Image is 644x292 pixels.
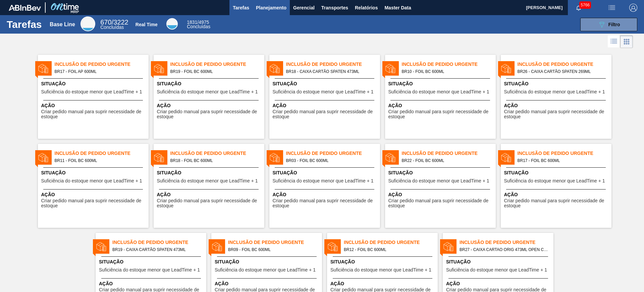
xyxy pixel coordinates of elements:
[518,68,606,75] span: BR26 - CAIXA CARTÃO SPATEN 269ML
[330,267,431,273] span: Suficiência do estoque menor que LeadTime + 1
[157,102,263,109] span: Ação
[388,169,494,176] span: Situação
[501,64,511,74] img: status
[328,242,338,252] img: status
[460,246,548,253] span: BR27 - CAIXA CARTAO ORIG 473ML OPEN CORNER
[157,89,258,94] span: Suficiência do estoque menor que LeadTime + 1
[504,198,610,209] span: Criar pedido manual para suprir necessidade de estoque
[504,102,610,109] span: Ação
[504,80,610,87] span: Situação
[9,5,41,11] img: TNhmsLtSVTkK8tSr43FrP2fwEKptu5GPRR3wAAAABJRU5ErkJggg==
[170,68,259,75] span: BR19 - FOIL BC 600ML
[7,20,42,28] h1: Tarefas
[41,109,147,120] span: Criar pedido manual para suprir necessidade de estoque
[286,68,375,75] span: BR18 - CAIXA CARTÃO SPATEN 473ML
[215,267,316,273] span: Suficiência do estoque menor que LeadTime + 1
[41,89,142,94] span: Suficiência do estoque menor que LeadTime + 1
[273,89,374,94] span: Suficiência do estoque menor que LeadTime + 1
[112,246,201,253] span: BR19 - CAIXA CARTÃO SPATEN 473ML
[157,109,263,120] span: Criar pedido manual para suprir necessidade de estoque
[80,16,95,31] div: Base Line
[41,198,147,209] span: Criar pedido manual para suprir necessidade de estoque
[388,198,494,209] span: Criar pedido manual para suprir necessidade de estoque
[321,4,348,12] span: Transportes
[136,22,158,27] div: Real Time
[402,157,490,164] span: BR22 - FOIL BC 600ML
[55,157,143,164] span: BR11 - FOIL BC 600ML
[157,198,263,209] span: Criar pedido manual para suprir necessidade de estoque
[99,258,205,265] span: Situação
[608,22,620,27] span: Filtro
[100,18,128,26] span: / 3222
[355,4,378,12] span: Relatórios
[446,267,547,273] span: Suficiência do estoque menor que LeadTime + 1
[504,191,610,198] span: Ação
[50,22,75,28] div: Base Line
[384,4,411,12] span: Master Data
[385,64,395,74] img: status
[228,239,322,246] span: Inclusão de Pedido Urgente
[212,242,222,252] img: status
[170,157,259,164] span: BR18 - FOIL BC 600ML
[330,280,436,287] span: Ação
[402,61,496,68] span: Inclusão de Pedido Urgente
[154,64,164,74] img: status
[344,246,432,253] span: BR12 - FOIL BC 600ML
[154,153,164,163] img: status
[443,242,453,252] img: status
[286,61,380,68] span: Inclusão de Pedido Urgente
[273,191,378,198] span: Ação
[402,68,490,75] span: BR10 - FOIL BC 600ML
[504,109,610,120] span: Criar pedido manual para suprir necessidade de estoque
[55,68,143,75] span: BR17 - FOIL AP 600ML
[446,280,552,287] span: Ação
[518,61,611,68] span: Inclusão de Pedido Urgente
[170,61,264,68] span: Inclusão de Pedido Urgente
[629,4,637,12] img: Logout
[187,20,210,29] div: Real Time
[100,19,128,30] div: Base Line
[388,178,489,183] span: Suficiência do estoque menor que LeadTime + 1
[100,18,111,26] span: 670
[187,19,209,25] span: / 4975
[286,150,380,157] span: Inclusão de Pedido Urgente
[228,246,317,253] span: BR09 - FOIL BC 600ML
[38,153,48,163] img: status
[215,258,320,265] span: Situação
[273,109,378,120] span: Criar pedido manual para suprir necessidade de estoque
[233,4,249,12] span: Tarefas
[620,35,633,48] div: Visão em Cards
[41,178,142,183] span: Suficiência do estoque menor que LeadTime + 1
[256,4,286,12] span: Planejamento
[388,191,494,198] span: Ação
[38,64,48,74] img: status
[388,89,489,94] span: Suficiência do estoque menor que LeadTime + 1
[330,258,436,265] span: Situação
[273,102,378,109] span: Ação
[580,18,637,31] button: Filtro
[388,102,494,109] span: Ação
[41,102,147,109] span: Ação
[518,157,606,164] span: BR17 - FOIL BC 600ML
[388,80,494,87] span: Situação
[518,150,611,157] span: Inclusão de Pedido Urgente
[273,169,378,176] span: Situação
[402,150,496,157] span: Inclusão de Pedido Urgente
[187,19,197,25] span: 1831
[608,4,616,12] img: userActions
[504,169,610,176] span: Situação
[385,153,395,163] img: status
[99,280,205,287] span: Ação
[270,64,280,74] img: status
[568,3,589,12] button: Notificações
[460,239,553,246] span: Inclusão de Pedido Urgente
[293,4,315,12] span: Gerencial
[187,24,210,29] span: Concluídas
[388,109,494,120] span: Criar pedido manual para suprir necessidade de estoque
[215,280,320,287] span: Ação
[501,153,511,163] img: status
[273,178,374,183] span: Suficiência do estoque menor que LeadTime + 1
[100,25,124,30] span: Concluídas
[41,80,147,87] span: Situação
[55,61,149,68] span: Inclusão de Pedido Urgente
